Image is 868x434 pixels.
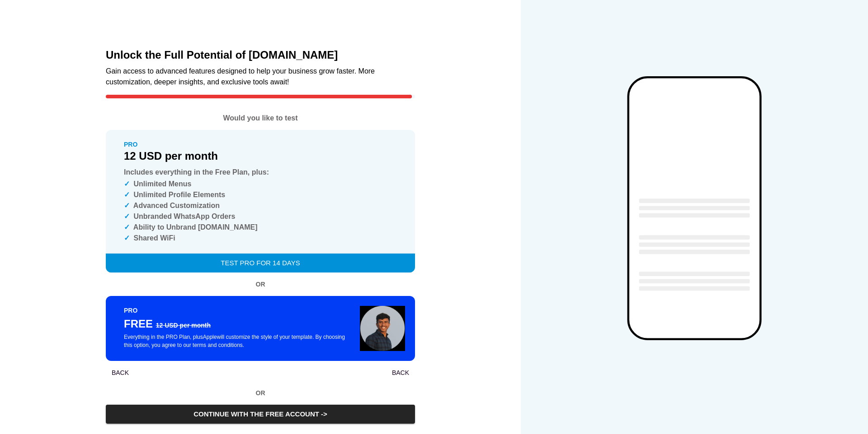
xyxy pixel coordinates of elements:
[106,365,135,381] button: Back
[124,149,397,163] h5: 12 USD per month
[106,48,415,62] h2: Unlock the Full Potential of [DOMAIN_NAME]
[629,78,759,338] iframe: Mobile Preview
[124,200,397,211] p: Advanced Customization
[124,223,130,231] span: ✓
[106,254,415,272] button: Test PRO for 14 days
[106,405,415,424] button: Continue with the FREE account ->
[386,365,415,381] button: Back
[124,189,397,200] p: Unlimited Profile Elements
[124,233,397,244] p: Shared WiFi
[109,367,131,379] span: Back
[106,388,415,397] p: OR
[124,167,397,178] p: Includes everything in the Free Plan, plus :
[124,202,130,209] span: ✓
[124,306,351,315] p: PRO
[124,317,351,331] h5: FREE
[124,180,130,188] span: ✓
[360,306,405,351] img: Logo
[116,408,405,420] span: Continue with the FREE account ->
[124,191,130,199] span: ✓
[116,257,405,269] span: Test PRO for 14 days
[124,179,397,189] p: Unlimited Menus
[124,212,130,220] span: ✓
[124,222,397,233] p: Ability to Unbrand [DOMAIN_NAME]
[106,66,415,88] p: Gain access to advanced features designed to help your business grow faster. More customization, ...
[124,234,130,242] span: ✓
[124,140,397,149] p: PRO
[156,322,211,329] s: 12 USD per month
[106,113,415,124] p: Would you like to test
[124,333,351,349] p: Everything in the PRO Plan, plus Apple will customize the style of your template. By choosing thi...
[390,367,411,379] span: Back
[124,211,397,222] p: Unbranded WhatsApp Orders
[106,280,415,289] p: OR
